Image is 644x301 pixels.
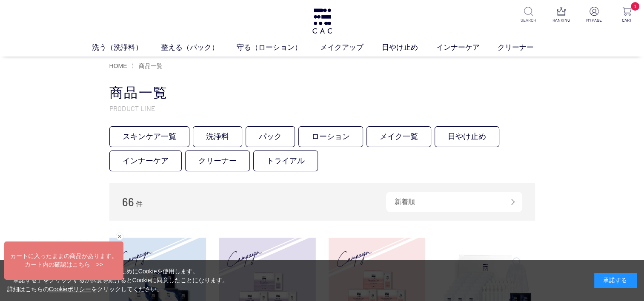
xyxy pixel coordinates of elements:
[435,126,499,147] a: 日やけ止め
[584,17,604,23] p: MYPAGE
[131,62,165,70] li: 〉
[137,62,163,69] a: 商品一覧
[161,42,237,53] a: 整える（パック）
[366,126,431,147] a: メイク一覧
[109,150,182,171] a: インナーケア
[382,42,436,53] a: 日やけ止め
[122,195,134,208] span: 66
[518,7,539,23] a: SEARCH
[139,62,163,69] span: 商品一覧
[237,42,320,53] a: 守る（ローション）
[594,273,637,288] div: 承諾する
[136,200,143,207] span: 件
[185,150,250,171] a: クリーナー
[92,42,161,53] a: 洗う（洗浄料）
[436,42,498,53] a: インナーケア
[298,126,363,147] a: ローション
[193,126,242,147] a: 洗浄料
[584,7,604,23] a: MYPAGE
[246,126,295,147] a: パック
[49,286,92,292] a: Cookieポリシー
[551,17,572,23] p: RANKING
[386,192,522,212] div: 新着順
[551,7,572,23] a: RANKING
[631,2,639,11] span: 1
[109,126,189,147] a: スキンケア一覧
[320,42,382,53] a: メイクアップ
[109,62,127,69] a: HOME
[616,7,637,23] a: 1 CART
[518,17,539,23] p: SEARCH
[498,42,552,53] a: クリーナー
[109,104,535,113] p: PRODUCT LINE
[311,9,333,34] img: logo
[109,84,535,102] h1: 商品一覧
[253,150,318,171] a: トライアル
[616,17,637,23] p: CART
